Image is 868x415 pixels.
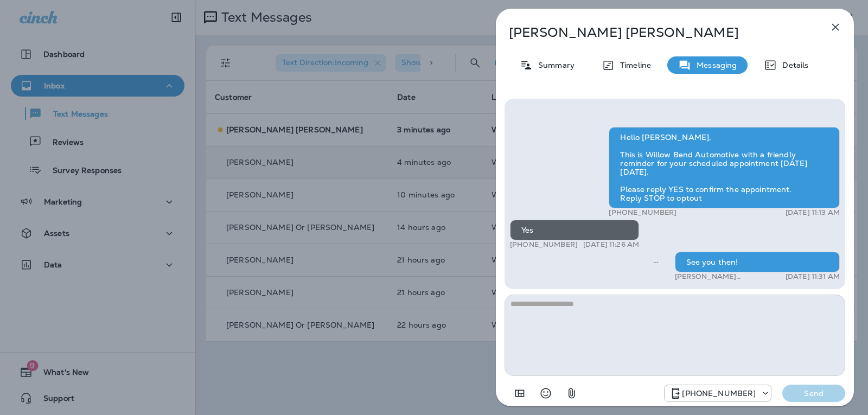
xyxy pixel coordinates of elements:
[609,127,840,208] div: Hello [PERSON_NAME], This is Willow Bend Automotive with a friendly reminder for your scheduled a...
[675,252,840,272] div: See you then!
[510,240,578,249] p: [PHONE_NUMBER]
[609,208,676,217] p: [PHONE_NUMBER]
[786,208,840,217] p: [DATE] 11:13 AM
[675,272,774,281] p: [PERSON_NAME] WillowBend
[777,61,808,69] p: Details
[665,387,771,400] div: +1 (813) 497-4455
[510,220,639,240] div: Yes
[653,257,659,266] span: Sent
[691,61,737,69] p: Messaging
[682,389,756,398] p: [PHONE_NUMBER]
[583,240,639,249] p: [DATE] 11:26 AM
[509,25,805,40] p: [PERSON_NAME] [PERSON_NAME]
[535,382,557,404] button: Select an emoji
[786,272,840,281] p: [DATE] 11:31 AM
[533,61,575,69] p: Summary
[509,382,531,404] button: Add in a premade template
[615,61,651,69] p: Timeline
